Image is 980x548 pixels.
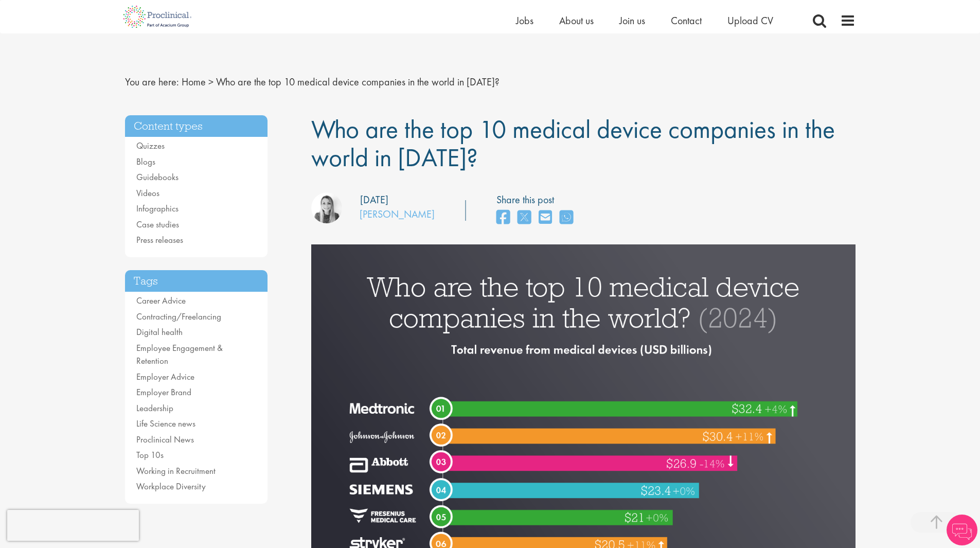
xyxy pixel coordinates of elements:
[671,14,702,27] a: Contact
[360,207,435,221] a: [PERSON_NAME]
[136,295,186,306] a: Career Advice
[136,234,183,245] a: Press releases
[136,219,179,230] a: Case studies
[947,515,977,545] img: Chatbot
[136,171,179,183] a: Guidebooks
[136,140,165,151] a: Quizzes
[496,192,578,207] label: Share this post
[136,371,194,382] a: Employer Advice
[136,418,195,429] a: Life Science news
[136,465,216,476] a: Working in Recruitment
[136,386,191,398] a: Employer Brand
[136,449,164,461] a: Top 10s
[216,75,500,89] span: Who are the top 10 medical device companies in the world in [DATE]?
[7,510,139,541] iframe: reCAPTCHA
[208,75,213,89] span: >
[560,207,573,229] a: share on whats app
[136,311,221,322] a: Contracting/Freelancing
[136,342,223,367] a: Employee Engagement & Retention
[136,156,155,167] a: Blogs
[360,192,388,207] div: [DATE]
[311,192,342,223] img: Hannah Burke
[136,434,194,445] a: Proclinical News
[125,270,268,292] h3: Tags
[559,14,594,27] a: About us
[727,14,773,27] a: Upload CV
[619,14,645,27] a: Join us
[311,113,835,174] span: Who are the top 10 medical device companies in the world in [DATE]?
[136,481,206,492] a: Workplace Diversity
[125,115,268,137] h3: Content types
[496,207,510,229] a: share on facebook
[136,326,183,338] a: Digital health
[136,187,159,199] a: Videos
[518,207,531,229] a: share on twitter
[136,203,179,214] a: Infographics
[539,207,552,229] a: share on email
[125,75,179,89] span: You are here:
[182,75,206,89] a: breadcrumb link
[136,402,173,414] a: Leadership
[516,14,533,27] a: Jobs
